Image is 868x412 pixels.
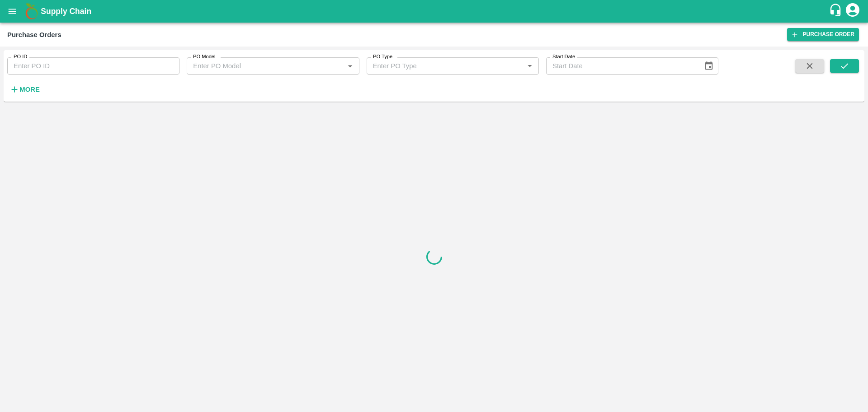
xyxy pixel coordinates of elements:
button: Choose date [700,57,717,75]
label: PO Type [373,53,392,61]
strong: More [19,86,40,93]
div: customer-support [829,3,844,19]
b: Supply Chain [41,7,91,16]
input: Enter PO ID [7,57,179,75]
label: PO ID [14,53,27,61]
label: Start Date [552,53,575,61]
input: Enter PO Model [189,60,341,72]
img: logo [23,2,41,20]
input: Start Date [546,57,697,75]
button: More [7,82,42,97]
button: open drawer [2,1,23,22]
div: account of current user [844,2,861,21]
label: PO Model [193,53,216,61]
div: Purchase Orders [7,29,61,41]
button: Open [344,60,356,72]
button: Open [524,60,536,72]
input: Enter PO Type [369,60,521,72]
a: Supply Chain [41,5,829,18]
a: Purchase Order [787,28,859,41]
